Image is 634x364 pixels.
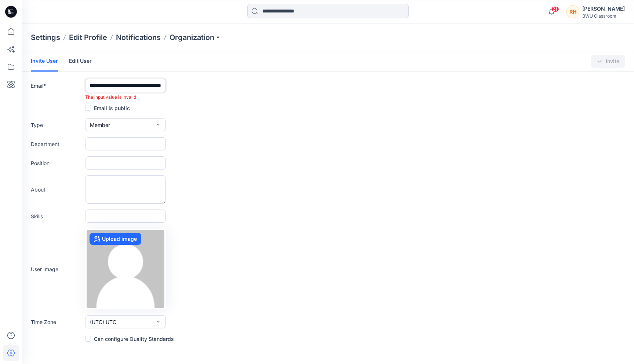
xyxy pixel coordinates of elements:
label: About [31,186,82,193]
label: User Image [31,265,82,273]
img: no-profile.png [87,230,164,308]
a: Notifications [116,32,161,43]
label: Email is public [85,103,130,112]
label: Position [31,159,82,167]
button: (UTC) UTC [85,315,166,328]
span: (UTC) UTC [90,318,116,326]
p: Settings [31,32,60,43]
label: Can configure Quality Standards [85,334,174,343]
div: RH [566,5,579,18]
label: Upload image [90,233,141,245]
a: Invite User [31,51,58,72]
span: Member [90,121,110,129]
a: Edit User [69,51,92,70]
span: The input value is invalid [85,94,136,100]
label: Time Zone [31,318,82,326]
div: [PERSON_NAME] [582,4,625,13]
label: Email [31,82,82,90]
div: BWU Classroom [582,13,625,19]
span: 21 [551,6,559,12]
a: Edit Profile [69,32,107,43]
label: Department [31,140,82,148]
label: Type [31,121,82,129]
button: Member [85,118,166,131]
label: Skills [31,212,82,220]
